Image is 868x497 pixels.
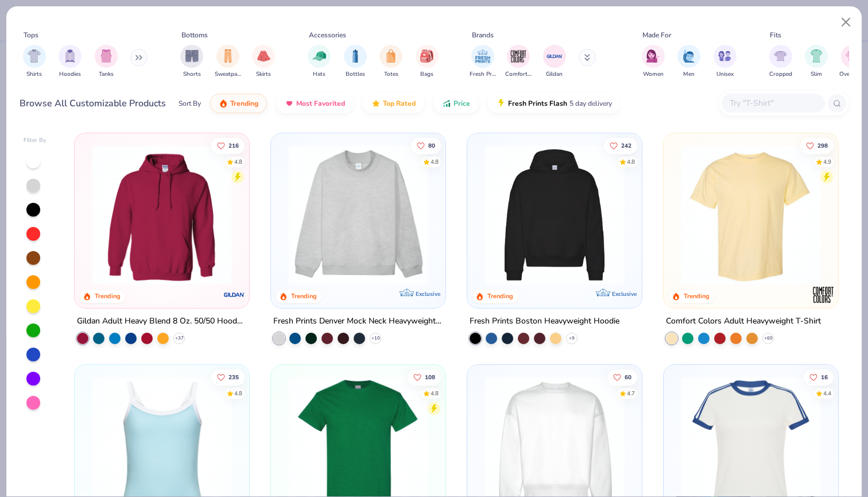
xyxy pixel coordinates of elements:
[454,99,470,108] span: Price
[185,49,199,63] img: Shorts Image
[180,45,203,79] div: filter for Shorts
[24,30,38,40] div: Tops
[99,70,114,79] span: Tanks
[546,70,563,79] span: Gildan
[181,30,208,40] div: Bottoms
[800,137,834,153] button: Like
[718,49,731,63] img: Unisex Image
[257,49,270,63] img: Skirts Image
[666,314,821,329] div: Comfort Colors Adult Heavyweight T-Shirt
[769,45,792,79] div: filter for Cropped
[823,157,831,166] div: 4.9
[433,94,479,113] button: Price
[215,70,241,79] span: Sweatpants
[714,45,737,79] button: filter button
[846,49,859,63] img: Oversized Image
[508,99,567,108] span: Fresh Prints Flash
[215,45,241,79] button: filter button
[349,49,362,63] img: Bottles Image
[346,70,365,79] span: Bottles
[839,45,865,79] button: filter button
[229,374,239,380] span: 235
[59,45,82,79] button: filter button
[371,99,381,108] img: TopRated.gif
[416,45,439,79] button: filter button
[230,99,258,108] span: Trending
[431,389,439,398] div: 4.8
[604,137,637,153] button: Like
[643,70,664,79] span: Women
[408,369,441,385] button: Like
[642,30,671,40] div: Made For
[256,70,271,79] span: Skirts
[769,70,792,79] span: Cropped
[23,45,46,79] div: filter for Shirts
[810,49,823,63] img: Slim Image
[276,94,354,113] button: Most Favorited
[183,70,201,79] span: Shorts
[371,335,380,342] span: + 10
[811,70,822,79] span: Slim
[428,142,435,148] span: 80
[210,94,267,113] button: Trending
[811,283,834,306] img: Comfort Colors logo
[770,30,781,40] div: Fits
[383,99,416,108] span: Top Rated
[282,145,434,285] img: f5d85501-0dbb-4ee4-b115-c08fa3845d83
[804,369,834,385] button: Like
[646,49,660,63] img: Women Image
[505,45,532,79] div: filter for Comfort Colors
[180,45,203,79] button: filter button
[714,45,737,79] div: filter for Unisex
[425,374,435,380] span: 108
[20,97,166,110] div: Browse All Customizable Products
[823,389,831,398] div: 4.4
[764,335,772,342] span: + 60
[215,45,241,79] div: filter for Sweatpants
[384,70,398,79] span: Totes
[313,49,326,63] img: Hats Image
[212,369,245,385] button: Like
[235,389,243,398] div: 4.8
[607,369,637,385] button: Like
[313,70,325,79] span: Hats
[839,45,865,79] div: filter for Oversized
[728,97,817,110] input: Try "T-Shirt"
[296,99,345,108] span: Most Favorited
[252,45,275,79] div: filter for Skirts
[472,30,494,40] div: Brands
[543,45,566,79] div: filter for Gildan
[474,48,491,65] img: Fresh Prints Image
[569,97,612,110] span: 5 day delivery
[546,48,563,65] img: Gildan Image
[379,45,402,79] div: filter for Totes
[416,290,440,298] span: Exclusive
[26,70,42,79] span: Shirts
[308,45,331,79] button: filter button
[23,45,46,79] button: filter button
[510,48,527,65] img: Comfort Colors Image
[420,70,433,79] span: Bags
[222,49,234,63] img: Sweatpants Image
[683,49,695,63] img: Men Image
[344,45,367,79] div: filter for Bottles
[235,157,243,166] div: 4.8
[212,137,245,153] button: Like
[363,94,424,113] button: Top Rated
[675,145,827,285] img: 029b8af0-80e6-406f-9fdc-fdf898547912
[59,45,82,79] div: filter for Hoodies
[416,45,439,79] div: filter for Bags
[805,45,828,79] div: filter for Slim
[252,45,275,79] button: filter button
[229,142,239,148] span: 216
[95,45,118,79] div: filter for Tanks
[273,314,443,329] div: Fresh Prints Denver Mock Neck Heavyweight Sweatshirt
[308,45,331,79] div: filter for Hats
[543,45,566,79] button: filter button
[175,335,184,342] span: + 37
[716,70,734,79] span: Unisex
[774,49,787,63] img: Cropped Image
[86,145,238,285] img: 01756b78-01f6-4cc6-8d8a-3c30c1a0c8ac
[344,45,367,79] button: filter button
[839,70,865,79] span: Oversized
